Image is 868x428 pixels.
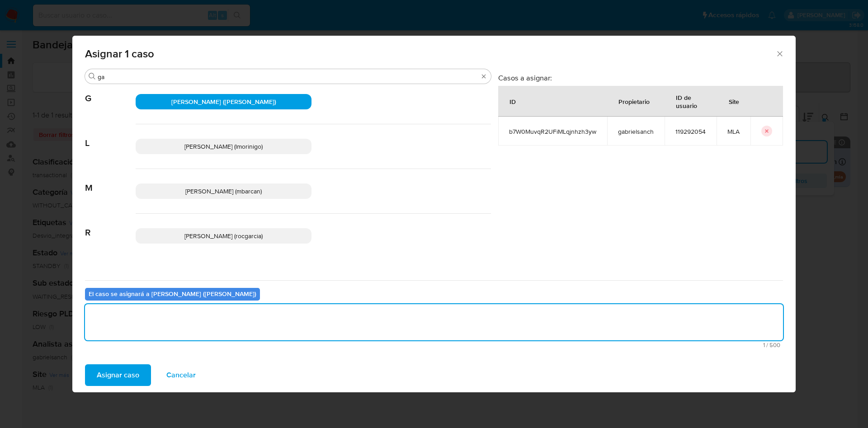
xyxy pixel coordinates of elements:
span: L [85,124,136,149]
div: [PERSON_NAME] (mbarcan) [136,183,311,199]
button: Cerrar ventana [775,49,783,57]
input: Buscar analista [98,73,478,81]
div: [PERSON_NAME] ([PERSON_NAME]) [136,94,311,109]
div: [PERSON_NAME] (rocgarcia) [136,228,311,244]
span: R [85,214,136,238]
button: Borrar [480,73,487,80]
div: [PERSON_NAME] (lmorinigo) [136,139,311,154]
div: Site [718,90,750,112]
div: Propietario [608,90,660,112]
span: [PERSON_NAME] (mbarcan) [185,187,262,196]
span: Asignar 1 caso [85,48,775,59]
b: El caso se asignará a [PERSON_NAME] ([PERSON_NAME]) [89,289,256,298]
h3: Casos a asignar: [498,73,783,82]
div: assign-modal [72,36,796,392]
button: Cancelar [155,364,208,386]
button: Asignar caso [85,364,151,386]
span: Máximo 500 caracteres [88,342,780,348]
div: ID de usuario [665,86,716,116]
button: icon-button [761,126,772,136]
span: G [85,80,136,104]
span: [PERSON_NAME] (lmorinigo) [184,142,263,151]
span: [PERSON_NAME] (rocgarcia) [184,231,263,240]
span: 119292054 [675,127,706,136]
div: ID [499,90,527,112]
span: b7W0MuvqR2UFiMLqjnhzh3yw [509,127,596,136]
span: Cancelar [166,365,196,385]
span: gabrielsanch [618,127,654,136]
span: Asignar caso [97,365,139,385]
button: Buscar [89,73,96,80]
span: MLA [727,127,740,136]
span: [PERSON_NAME] ([PERSON_NAME]) [171,97,276,106]
span: M [85,169,136,193]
